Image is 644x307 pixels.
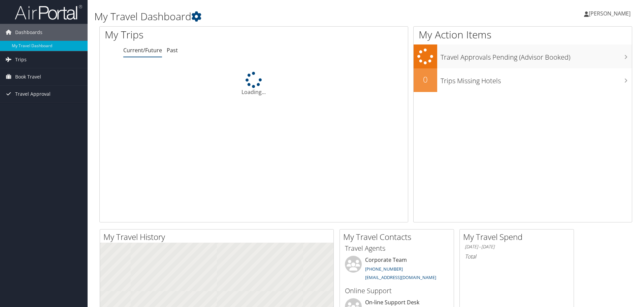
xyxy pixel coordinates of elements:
a: [EMAIL_ADDRESS][DOMAIN_NAME] [365,274,436,280]
h3: Trips Missing Hotels [441,73,632,86]
h6: Total [465,253,569,260]
span: [PERSON_NAME] [589,10,631,17]
a: [PERSON_NAME] [584,3,637,24]
a: Travel Approvals Pending (Advisor Booked) [414,44,632,68]
h6: [DATE] - [DATE] [465,244,569,250]
span: Book Travel [15,68,41,85]
h2: 0 [414,74,437,85]
h1: My Travel Dashboard [94,9,456,24]
a: [PHONE_NUMBER] [365,266,403,272]
img: airportal-logo.png [15,4,82,20]
h2: My Travel Contacts [343,231,454,243]
h3: Travel Agents [345,244,449,253]
h2: My Travel Spend [463,231,574,243]
li: Corporate Team [342,256,452,283]
h1: My Action Items [414,28,632,42]
h3: Travel Approvals Pending (Advisor Booked) [441,49,632,62]
a: Current/Future [123,47,162,54]
a: 0Trips Missing Hotels [414,68,632,92]
h1: My Trips [105,28,275,42]
span: Travel Approval [15,86,51,102]
h2: My Travel History [103,231,333,243]
div: Loading... [100,72,408,96]
a: Past [167,47,178,54]
span: Trips [15,51,27,68]
span: Dashboards [15,24,42,41]
h3: Online Support [345,286,449,296]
